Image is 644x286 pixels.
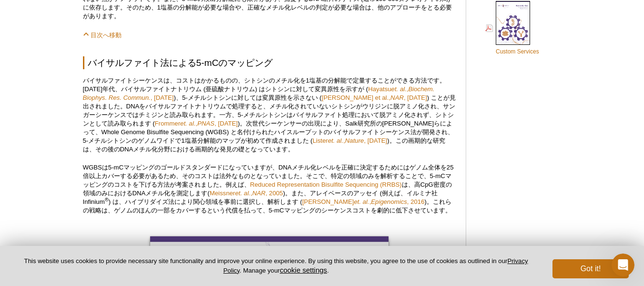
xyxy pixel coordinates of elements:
[252,190,266,197] em: NAR
[302,198,425,205] a: [PERSON_NAME]et. al.,Epigenomics, 2016
[223,257,528,274] a: Privacy Policy
[390,94,404,101] em: NAR
[345,137,364,144] em: Nature
[83,56,456,69] h2: バイサルファイト法による5-mCのマッピング
[155,120,238,127] a: Frommeret. al.,PNAS, [DATE]
[210,190,283,197] a: Meissneret. al.,NAR, 2005
[83,76,456,154] p: バイサルファイトシーケンスは、コストはかかるものの、シトシンのメチル化を1塩基の分解能で定量することができる方法です。[DATE]年代、バイサルファイトナトリウム (亜硫酸ナトリウム) はシトシ...
[15,257,537,275] p: This website uses cookies to provide necessary site functionality and improve your online experie...
[612,254,634,276] iframe: Intercom live chat
[197,120,215,127] em: PNAS
[496,48,539,55] span: Custom Services
[235,190,250,197] em: et. al.
[328,137,343,144] em: et. al.
[371,198,407,205] em: Epigenomics
[105,197,109,202] sup: ®
[322,94,427,101] a: [PERSON_NAME] et al.,NAR, [DATE]
[250,181,402,188] a: Reduced Representation Bisulfite Sequencing (RRBS)
[552,259,629,278] button: Got it!
[354,198,369,205] em: et. al.
[180,120,195,127] em: et. al.
[83,163,456,215] p: WGBSは5-mCマッピングのゴールドスタンダードになっていますが、DNAメチル化レベルを正確に決定するためにはゲノム全体を25倍以上カバーする必要があるため、そのコストは法外なものとなっていま...
[496,1,530,45] img: Custom_Services_cover
[391,85,407,93] em: et. al.
[280,266,327,274] button: cookie settings
[313,137,388,144] a: Listeret. al.,Nature, [DATE]
[83,32,122,39] a: 目次へ移動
